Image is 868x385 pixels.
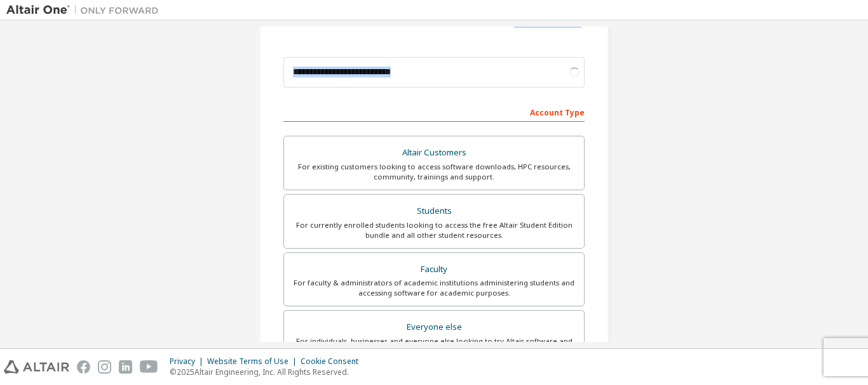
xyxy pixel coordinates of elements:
div: Account Type [283,101,585,122]
div: Altair Customers [292,144,576,162]
img: altair_logo.svg [4,360,69,374]
div: For currently enrolled students looking to access the free Altair Student Edition bundle and all ... [292,220,576,240]
div: For individuals, businesses and everyone else looking to try Altair software and explore our prod... [292,336,576,356]
div: Everyone else [292,318,576,336]
img: linkedin.svg [119,360,132,374]
div: Students [292,202,576,220]
p: © 2025 Altair Engineering, Inc. All Rights Reserved. [170,367,366,377]
div: Cookie Consent [301,356,366,367]
div: Faculty [292,261,576,278]
div: For faculty & administrators of academic institutions administering students and accessing softwa... [292,278,576,298]
div: For existing customers looking to access software downloads, HPC resources, community, trainings ... [292,162,576,182]
img: Altair One [6,4,165,16]
img: youtube.svg [140,360,158,374]
div: Website Terms of Use [207,356,301,367]
div: Privacy [170,356,207,367]
img: facebook.svg [77,360,90,374]
img: instagram.svg [98,360,111,374]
